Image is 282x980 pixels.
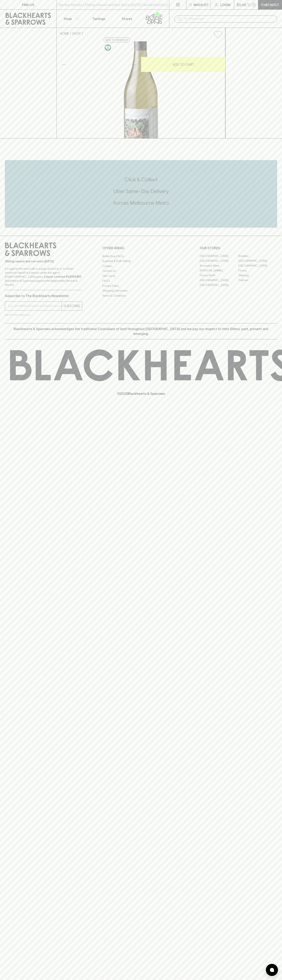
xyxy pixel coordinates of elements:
[212,29,224,40] button: Add to wishlist
[102,288,180,293] a: Shipping Information
[57,10,85,28] button: Shop
[102,283,180,288] a: Privacy Policy
[102,264,180,268] a: Careers
[104,38,130,42] button: Add to wishlist
[238,263,277,268] a: [GEOGRAPHIC_DATA]
[60,32,69,35] a: HOME
[238,278,277,283] a: Prahran
[102,269,180,273] a: Contact Us
[102,278,180,283] a: FAQ's
[102,246,180,250] p: OTHER AREAS
[141,57,225,72] button: ADD TO CART
[5,160,277,228] div: Call to action block
[57,41,225,138] img: 40954.png
[253,4,255,6] p: 0
[184,16,274,22] input: Try "Pinot noir"
[200,254,238,259] a: [GEOGRAPHIC_DATA]
[5,188,277,195] h5: Uber Same-Day Delivery
[200,278,238,283] a: [GEOGRAPHIC_DATA]
[102,273,180,278] a: Gift Cards
[238,268,277,273] a: Fitzroy
[238,259,277,263] a: [GEOGRAPHIC_DATA]
[270,968,274,972] img: bubble-icon
[105,44,111,51] img: Vegan
[5,267,82,287] p: It is against the law to sell or supply alcohol to, or to obtain alcohol on behalf of a person un...
[102,259,180,264] a: Business & Bulk Gifting
[5,313,82,317] p: We will never spam you
[104,43,112,52] a: Made without the use of any animal products.
[5,176,277,183] h5: Click & Collect
[200,273,238,278] a: Fitzroy North
[64,16,72,21] p: Shop
[200,283,238,288] a: [GEOGRAPHIC_DATA]
[238,273,277,278] a: Geelong
[200,259,238,263] a: [GEOGRAPHIC_DATA]
[238,254,277,259] a: Braddon
[113,10,141,28] a: Stores
[102,293,180,298] a: Terms & Conditions
[200,263,238,268] a: Brunswick West
[92,16,105,21] p: Tastings
[200,246,277,250] p: OUR STORES
[122,16,132,21] p: Stores
[220,2,230,7] p: Login
[8,303,62,309] input: e.g. jane@blackheartsandsparrows.com.au
[173,62,194,67] p: ADD TO CART
[261,2,279,7] p: Checkout
[5,200,277,206] h5: Across Melbourne Metro
[237,2,246,7] p: $0.00
[5,259,82,263] p: Sibling owned and run since [DATE]
[102,254,180,259] a: Bottle Drop FAQ's
[22,2,34,7] p: FIND US
[62,302,82,310] button: SUBSCRIBE
[72,32,81,35] a: SHOP
[8,326,274,336] p: Blackhearts & Sparrows acknowledges the traditional Custodians of land throughout [GEOGRAPHIC_DAT...
[194,2,209,7] p: Wishlist
[5,293,82,298] p: Subscribe to The Blackhearts Newsletter
[85,10,113,28] a: Tastings
[44,275,81,278] strong: Liquor License #32064953
[63,303,80,308] p: SUBSCRIBE
[200,268,238,273] a: [PERSON_NAME]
